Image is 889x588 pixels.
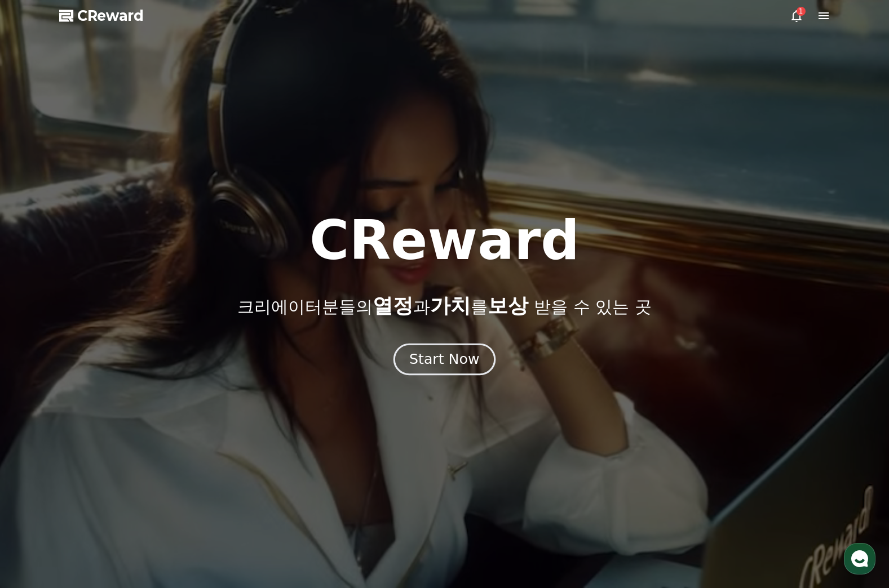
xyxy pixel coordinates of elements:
[409,350,479,369] div: Start Now
[36,374,42,383] span: 홈
[393,344,496,376] button: Start Now
[59,7,144,25] a: CReward
[103,375,117,384] span: 대화
[790,9,803,23] a: 1
[430,294,471,317] span: 가치
[3,357,74,385] a: 홈
[488,294,528,317] span: 보상
[373,294,413,317] span: 열정
[237,295,651,317] p: 크리에이터분들의 과 를 받을 수 있는 곳
[797,7,806,16] div: 1
[145,357,216,385] a: 설정
[77,7,144,25] span: CReward
[309,213,580,268] h1: CReward
[174,374,188,383] span: 설정
[74,357,145,385] a: 대화
[396,355,493,366] a: Start Now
